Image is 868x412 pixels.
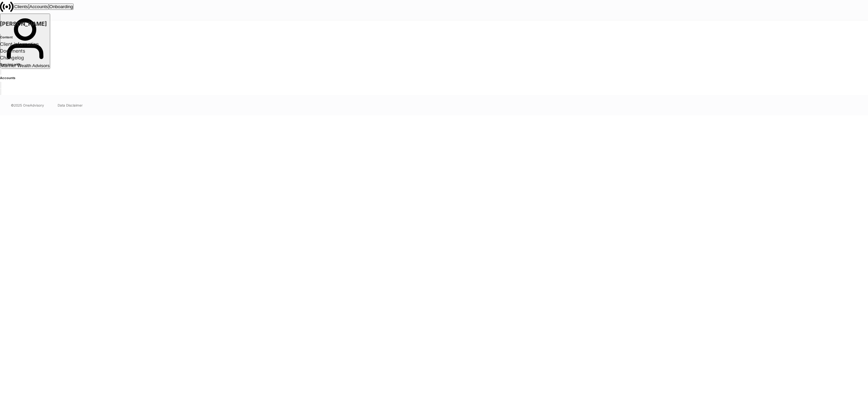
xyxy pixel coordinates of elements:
[50,4,73,9] div: Onboarding
[14,3,29,10] button: Clients
[29,4,48,9] div: Accounts
[11,102,44,108] span: © 2025 OneAdvisory
[58,102,83,108] a: Data Disclaimer
[14,4,28,9] div: Clients
[29,3,49,10] button: Accounts
[49,3,74,10] button: Onboarding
